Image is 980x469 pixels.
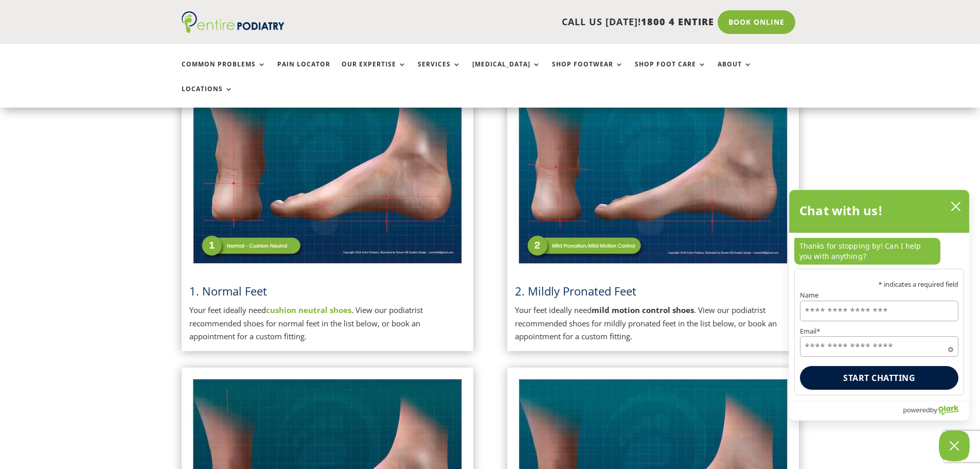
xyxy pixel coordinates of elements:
img: logo (1) [182,11,284,33]
a: cushion neutral shoes [266,305,351,315]
img: Normal Feet - View Podiatrist Recommended Cushion Neutral Shoes [189,73,466,268]
label: Email* [800,328,958,335]
img: Mildly Pronated Feet - View Podiatrist Recommended Mild Motion Control Shoes [515,73,791,268]
span: 1800 4 ENTIRE [641,15,714,28]
a: Common Problems [182,61,266,83]
span: Required field [948,345,953,350]
span: by [930,404,937,416]
button: Start chatting [800,366,958,390]
span: powered [903,404,930,416]
a: About [718,61,752,83]
a: Locations [182,85,233,108]
button: Close Chatbox [939,430,970,461]
div: chat [789,233,969,269]
p: Your feet ideally need . View our podiatrist recommended shoes for normal feet in the list below,... [189,304,466,343]
a: Entire Podiatry [182,25,284,35]
input: Email [800,336,958,357]
input: Name [800,301,958,321]
a: [MEDICAL_DATA] [472,61,541,83]
a: 1. Normal Feet [189,283,267,299]
p: Your feet ideally need . View our podiatrist recommended shoes for mildly pronated feet in the li... [515,304,791,343]
a: Book Online [718,10,795,34]
button: close chatbox [948,199,964,214]
a: Powered by Olark [903,401,969,420]
a: Services [418,61,461,83]
a: Pain Locator [277,61,330,83]
span: 2. Mildly Pronated Feet [515,283,636,299]
label: Name [800,292,958,299]
a: Shop Footwear [552,61,623,83]
h2: Chat with us! [799,200,883,221]
p: CALL US [DATE]! [324,15,714,29]
a: Our Expertise [342,61,406,83]
strong: mild motion control shoes [592,305,694,315]
p: * indicates a required field [800,281,958,288]
div: olark chatbox [789,189,970,421]
p: Thanks for stopping by! Can I help you with anything? [794,238,940,265]
a: Shop Foot Care [635,61,706,83]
